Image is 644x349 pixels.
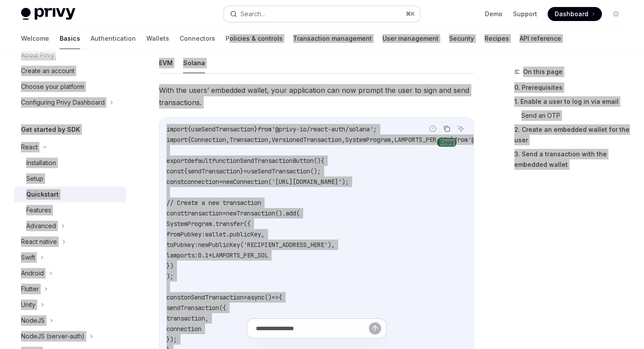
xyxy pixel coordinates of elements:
[272,293,279,301] span: =>
[437,138,456,147] div: Copy
[268,178,272,186] span: (
[468,136,527,144] span: '@solana/web3.js'
[166,241,198,249] span: toPubkey:
[21,236,57,247] div: React native
[21,8,75,20] img: light logo
[454,136,468,144] span: from
[247,293,265,301] span: async
[184,178,219,186] span: connection
[314,157,321,165] span: ()
[328,241,335,249] span: ),
[514,95,630,109] a: 1. Enable a user to log in via email
[513,10,537,18] a: Support
[441,123,453,134] button: Copy the contents from the code block
[254,125,258,133] span: }
[427,123,439,134] button: Report incorrect code
[247,167,310,175] span: useSendTransaction
[184,293,244,301] span: onSendTransaction
[21,315,45,326] div: NodeJS
[191,125,254,133] span: useSendTransaction
[146,28,169,49] a: Wallets
[91,28,136,49] a: Authentication
[188,167,240,175] span: sendTransaction
[21,300,35,310] div: Unity
[514,147,630,172] a: 3. Send a transaction with the embedded wallet
[166,304,219,312] span: sendTransaction
[520,28,561,49] a: API reference
[166,272,173,280] span: );
[548,7,602,21] a: Dashboard
[240,167,244,175] span: }
[293,28,372,49] a: Transaction management
[188,157,212,165] span: default
[21,268,44,278] div: Android
[219,178,223,186] span: =
[184,167,188,175] span: {
[272,178,342,186] span: '[URL][DOMAIN_NAME]'
[240,157,314,165] span: SendTransactionButton
[521,109,630,123] a: Send an OTP
[60,28,80,49] a: Basics
[26,221,56,231] div: Advanced
[369,322,381,335] button: Send message
[198,251,209,259] span: 0.1
[321,157,324,165] span: {
[555,10,588,18] span: Dashboard
[166,314,205,322] span: transaction
[226,209,237,217] span: new
[230,230,261,238] span: publicKey
[342,178,349,186] span: );
[166,209,184,217] span: const
[226,136,230,144] span: ,
[241,9,265,19] div: Search...
[268,136,272,144] span: ,
[219,304,226,312] span: ({
[26,205,51,215] div: Features
[523,67,563,77] span: On this page
[240,241,244,249] span: (
[188,125,191,133] span: {
[180,28,215,49] a: Connectors
[21,142,38,152] div: React
[485,10,502,18] a: Demo
[166,157,188,165] span: export
[166,251,198,259] span: lamports:
[14,171,126,187] a: Setup
[609,7,623,21] button: Toggle dark mode
[166,167,184,175] span: const
[21,81,84,92] div: Choose your platform
[237,209,275,217] span: Transaction
[21,284,39,294] div: Flutter
[265,293,272,301] span: ()
[261,230,265,238] span: ,
[21,97,105,108] div: Configuring Privy Dashboard
[244,241,328,249] span: 'RECIPIENT_ADDRESS_HERE'
[391,136,394,144] span: ,
[159,53,173,73] button: EVM
[258,125,272,133] span: from
[212,251,268,259] span: LAMPORTS_PER_SOL
[450,136,454,144] span: }
[166,220,212,228] span: SystemProgram
[21,252,35,263] div: Swift
[286,209,296,217] span: add
[14,187,126,202] a: Quickstart
[14,202,126,218] a: Features
[198,241,209,249] span: new
[406,11,415,18] span: ⌘ K
[14,155,126,171] a: Installation
[183,53,205,73] button: Solana
[382,28,439,49] a: User management
[191,136,226,144] span: Connection
[184,209,223,217] span: transaction
[272,136,342,144] span: VersionedTransaction
[449,28,474,49] a: Security
[345,136,391,144] span: SystemProgram
[205,230,226,238] span: wallet
[21,28,49,49] a: Welcome
[212,220,216,228] span: .
[205,314,209,322] span: ,
[394,136,450,144] span: LAMPORTS_PER_SOL
[223,209,226,217] span: =
[223,178,233,186] span: new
